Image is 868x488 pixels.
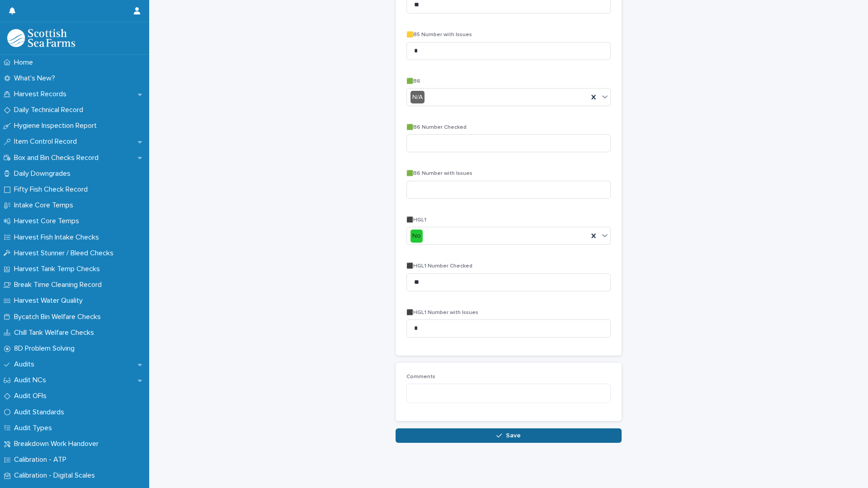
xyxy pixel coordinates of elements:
[406,263,472,269] span: ⬛HGL1 Number Checked
[10,265,107,273] p: Harvest Tank Temp Checks
[10,122,104,130] p: Hygiene Inspection Report
[10,201,80,210] p: Intake Core Temps
[10,106,90,114] p: Daily Technical Record
[10,296,90,305] p: Harvest Water Quality
[406,310,478,315] span: ⬛HGL1 Number with Issues
[406,32,472,38] span: 🟨B5 Number with Issues
[10,137,84,146] p: Item Control Record
[506,432,521,439] span: Save
[10,281,109,289] p: Break Time Cleaning Record
[10,376,53,385] p: Audit NCs
[10,471,102,480] p: Calibration - Digital Scales
[10,440,106,448] p: Breakdown Work Handover
[10,169,78,178] p: Daily Downgrades
[10,328,101,337] p: Chill Tank Welfare Checks
[10,408,71,417] p: Audit Standards
[10,344,82,353] p: 8D Problem Solving
[10,360,42,369] p: Audits
[10,392,54,400] p: Audit OFIs
[10,249,121,258] p: Harvest Stunner / Bleed Checks
[406,125,467,130] span: 🟩B6 Number Checked
[10,185,95,194] p: Fifty Fish Check Record
[10,233,106,242] p: Harvest Fish Intake Checks
[10,74,62,83] p: What's New?
[410,91,425,104] div: N/A
[410,230,423,243] div: No
[406,171,472,176] span: 🟩B6 Number with Issues
[406,374,435,380] span: Comments
[10,58,40,67] p: Home
[10,154,106,162] p: Box and Bin Checks Record
[10,424,59,432] p: Audit Types
[10,90,74,99] p: Harvest Records
[406,79,420,84] span: 🟩B6
[7,29,75,47] img: mMrefqRFQpe26GRNOUkG
[406,217,426,223] span: ⬛HGL1
[10,455,74,464] p: Calibration - ATP
[10,217,86,225] p: Harvest Core Temps
[396,428,622,443] button: Save
[10,313,108,321] p: Bycatch Bin Welfare Checks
